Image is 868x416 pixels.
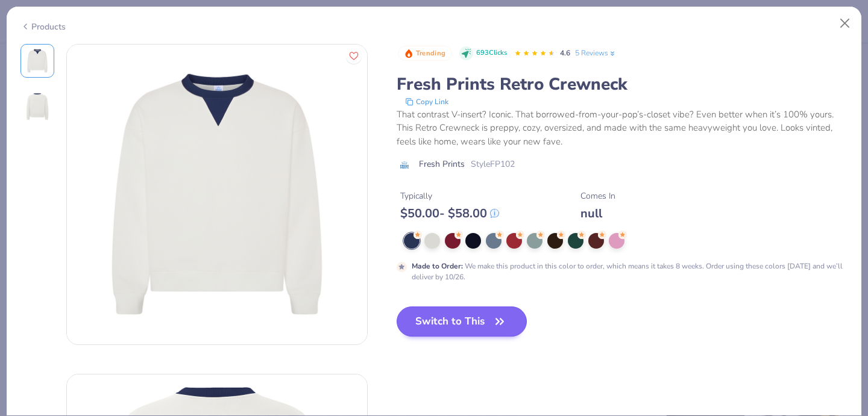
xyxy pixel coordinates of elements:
span: 4.6 [560,48,570,58]
div: That contrast V-insert? Iconic. That borrowed-from-your-pop’s-closet vibe? Even better when it’s ... [397,108,848,149]
button: Close [834,12,857,35]
div: 4.6 Stars [514,44,555,63]
img: Front [67,45,367,344]
span: Style FP102 [471,158,515,170]
span: Fresh Prints [419,158,465,170]
div: null [580,206,615,221]
button: Switch to This [397,306,527,337]
div: $ 50.00 - $ 58.00 [400,206,499,221]
div: Products [20,20,66,33]
a: 5 Reviews [575,48,617,58]
img: Front [23,46,52,75]
strong: Made to Order : [412,261,463,271]
img: brand logo [397,160,413,170]
button: copy to clipboard [401,96,452,108]
div: We make this product in this color to order, which means it takes 8 weeks. Order using these colo... [412,261,848,282]
span: Trending [416,50,445,57]
button: Badge Button [398,46,452,61]
div: Typically [400,190,499,202]
div: Fresh Prints Retro Crewneck [397,73,848,96]
span: 693 Clicks [476,48,507,58]
img: Back [23,92,52,121]
button: Like [346,48,362,64]
div: Comes In [580,190,615,202]
img: Trending sort [404,49,414,58]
